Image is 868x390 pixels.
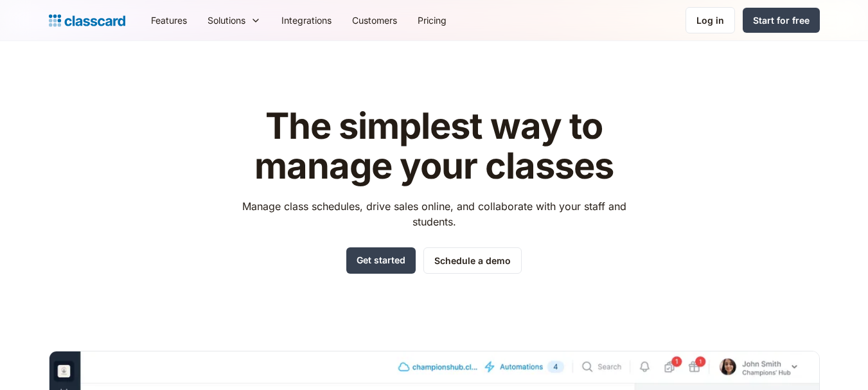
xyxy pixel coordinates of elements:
[141,6,197,35] a: Features
[208,13,245,27] div: Solutions
[423,247,522,274] a: Schedule a demo
[407,6,457,35] a: Pricing
[271,6,342,35] a: Integrations
[197,6,271,35] div: Solutions
[49,12,125,30] a: home
[743,8,820,33] a: Start for free
[753,13,810,27] div: Start for free
[342,6,407,35] a: Customers
[230,199,638,229] p: Manage class schedules, drive sales online, and collaborate with your staff and students.
[696,13,724,27] div: Log in
[686,7,735,33] a: Log in
[346,247,416,274] a: Get started
[230,107,638,186] h1: The simplest way to manage your classes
